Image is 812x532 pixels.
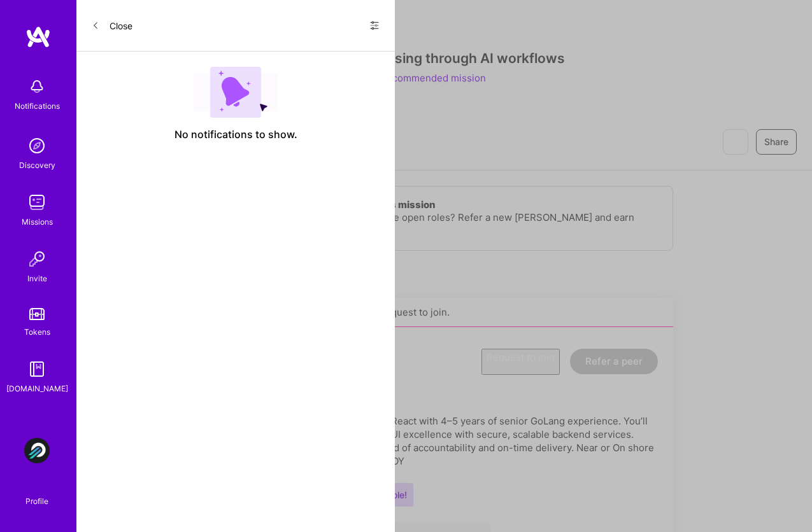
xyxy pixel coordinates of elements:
[22,215,53,228] div: Missions
[25,25,51,48] img: logo
[24,325,50,339] div: Tokens
[24,190,50,215] img: teamwork
[25,494,48,507] div: Profile
[21,481,53,507] a: Profile
[19,158,55,172] div: Discovery
[15,99,60,113] div: Notifications
[24,438,50,463] img: Plato Systems: Front-End Development
[24,74,50,99] img: bell
[24,133,50,158] img: discovery
[24,246,50,272] img: Invite
[27,272,47,285] div: Invite
[29,308,45,320] img: tokens
[24,356,50,382] img: guide book
[6,382,68,395] div: [DOMAIN_NAME]
[175,128,297,141] span: No notifications to show.
[92,15,132,36] button: Close
[194,67,278,118] img: empty
[21,438,53,463] a: Plato Systems: Front-End Development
